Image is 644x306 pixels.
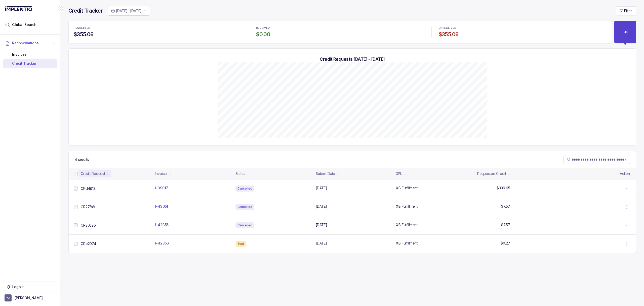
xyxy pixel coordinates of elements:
[81,171,105,176] div: Credit Request
[68,21,612,43] ul: Statistic Highlights
[74,242,78,246] input: checkbox-checkbox-all
[3,38,57,49] button: Reconciliations
[501,204,510,209] p: $7.57
[75,157,89,162] p: 4 credits
[235,171,245,176] div: Status
[316,241,327,246] p: [DATE]
[316,222,327,227] p: [DATE]
[74,187,78,191] input: checkbox-checkbox-all
[497,186,510,191] p: $339.65
[235,241,246,247] div: Sent
[501,222,510,227] p: $7.57
[396,186,418,191] p: XB Fulfillment
[12,41,39,46] span: Reconciliations
[155,222,169,227] p: I-42355
[616,6,636,15] button: Filter
[256,26,270,29] p: RECEIVED
[477,171,506,176] div: Requested Credit
[57,6,63,12] div: Collapse Icon
[5,294,12,301] span: User initials
[71,23,245,41] li: Statistic REQUESTED
[74,31,242,38] h4: $355.06
[81,223,96,228] p: CR30c2b
[68,7,103,14] h4: Credit Tracker
[624,8,632,13] p: Filter
[12,22,36,27] span: Global Search
[155,171,167,176] div: Invoice
[563,155,630,164] search: Table Search Bar
[116,8,142,13] p: [DATE] - [DATE]
[316,186,327,191] p: [DATE]
[12,284,54,289] p: Logout
[620,171,630,176] p: Action
[439,31,607,38] h4: $355.06
[316,171,335,176] div: Submit Date
[235,186,254,192] div: Cancelled
[74,223,78,227] input: checkbox-checkbox-all
[75,157,89,162] div: Remaining page entries
[235,204,254,210] div: Cancelled
[108,6,150,16] button: Date Range Picker
[316,204,327,209] p: [DATE]
[439,26,456,29] p: UNRECEIVED
[396,204,418,209] p: XB Fulfillment
[155,241,169,246] p: I-42356
[155,204,168,209] p: I-43051
[74,172,78,176] input: checkbox-checkbox-all
[396,222,418,227] p: XB Fulfillment
[396,171,402,176] div: 3PL
[396,241,418,246] p: XB Fulfillment
[74,205,78,209] input: checkbox-checkbox-all
[5,294,56,301] button: User initials[PERSON_NAME]
[501,241,510,246] p: $0.27
[81,186,95,191] p: CRd4812
[436,23,610,41] li: Statistic UNRECEIVED
[3,49,57,69] div: Reconciliations
[155,186,168,191] p: I-39017
[15,295,43,300] p: [PERSON_NAME]
[256,31,424,38] h4: $0.00
[81,204,95,209] p: CR27fa8
[81,241,96,246] p: CRe2074
[77,56,628,62] h5: Credit Requests [DATE] - [DATE]
[69,151,636,168] nav: Table Control
[7,50,53,59] div: Invoices
[7,59,53,68] div: Credit Tracker
[253,23,427,41] li: Statistic RECEIVED
[235,222,254,228] div: Cancelled
[74,26,90,29] p: REQUESTED
[111,8,142,13] search: Date Range Picker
